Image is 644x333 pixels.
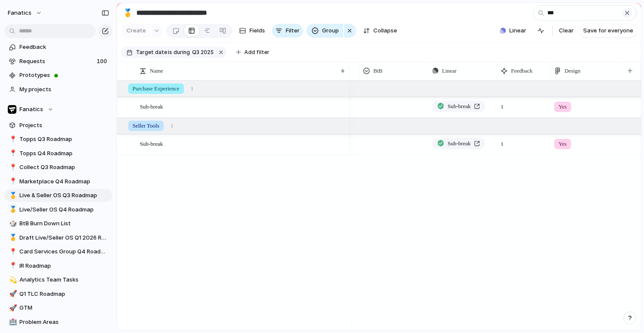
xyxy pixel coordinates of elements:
span: 1 [497,98,507,111]
button: 🎲 [8,219,16,228]
div: 📍 [9,148,15,158]
div: 📍 [9,176,15,186]
span: 1 [170,122,174,130]
button: Add filter [231,46,275,58]
span: Group [322,26,339,35]
a: Prototypes [4,69,112,82]
span: Projects [19,121,109,130]
span: Fanatics [19,105,43,114]
span: My projects [19,85,109,94]
div: 🥇 [9,233,15,243]
span: Feedback [511,67,533,75]
span: Collapse [373,26,397,35]
span: Purchase Experience [133,84,180,93]
div: 📍Marketplace Q4 Roadmap [4,175,112,188]
a: 📍IR Roadmap [4,259,112,272]
div: 🥇 [9,205,15,215]
button: 📍 [8,163,16,172]
span: Draft Live/Seller OS Q1 2026 Roadmap [19,234,109,242]
span: Q3 2025 [192,48,214,56]
span: Sub-break [448,102,470,111]
span: Add filter [244,48,269,56]
span: Topps Q4 Roadmap [19,149,109,158]
span: Save for everyone [583,26,633,35]
span: Q1 TLC Roadmap [19,290,109,298]
span: Fields [249,26,265,35]
div: 🥇 [123,7,133,19]
span: Marketplace Q4 Roadmap [19,177,109,186]
span: is [168,48,172,56]
button: Clear [556,24,577,38]
div: 📍 [9,261,15,271]
span: Collect Q3 Roadmap [19,163,109,172]
span: 1 [191,84,194,93]
button: isduring [167,48,191,57]
span: during [172,48,190,56]
button: 🚀 [8,304,16,312]
button: 🥇 [8,205,16,214]
button: 📍 [8,135,16,144]
button: 📍 [8,262,16,270]
div: 🏥 [9,317,15,327]
span: Design [565,67,581,75]
div: 📍 [9,134,15,144]
div: 💫 [9,275,15,285]
button: Fanatics [4,103,112,116]
span: Yes [559,102,567,111]
span: Card Services Group Q4 Roadmap [19,247,109,256]
a: 📍Topps Q3 Roadmap [4,133,112,146]
span: 100 [97,57,109,66]
button: 🚀 [8,290,16,298]
button: 🥇 [8,191,16,200]
div: 🚀 [9,303,15,313]
div: 💫Analytics Team Tasks [4,273,112,286]
a: 🥇Live & Seller OS Q3 Roadmap [4,189,112,202]
span: Analytics Team Tasks [19,275,109,284]
span: Prototypes [19,71,109,80]
button: Q3 2025 [190,48,215,57]
span: Filter [286,26,300,35]
span: fanatics [8,9,32,17]
a: 📍Card Services Group Q4 Roadmap [4,245,112,258]
button: 📍 [8,149,16,158]
span: Problem Areas [19,318,109,327]
div: 🚀 [9,289,15,299]
a: My projects [4,83,112,96]
a: 📍Collect Q3 Roadmap [4,161,112,174]
span: BtB Burn Down List [19,219,109,228]
span: Clear [559,26,574,35]
button: Group [306,24,343,38]
a: 🥇Draft Live/Seller OS Q1 2026 Roadmap [4,231,112,244]
a: 🥇Live/Seller OS Q4 Roadmap [4,203,112,216]
a: Feedback [4,41,112,54]
span: Linear [509,26,526,35]
span: IR Roadmap [19,262,109,270]
button: Collapse [360,24,401,38]
span: Requests [19,57,94,66]
span: Linear [442,67,457,75]
span: Live/Seller OS Q4 Roadmap [19,205,109,214]
a: 🚀Q1 TLC Roadmap [4,288,112,301]
span: BtB [373,67,382,75]
span: Sub-break [448,139,470,148]
a: 📍Topps Q4 Roadmap [4,147,112,160]
span: Feedback [19,43,109,51]
a: Requests100 [4,55,112,68]
a: 🚀GTM [4,301,112,314]
a: 🏥Problem Areas [4,316,112,329]
span: Topps Q3 Roadmap [19,135,109,144]
span: Sub-break [140,138,163,148]
div: 📍 [9,247,15,257]
span: Name [150,67,163,75]
span: Sub-break [140,101,163,111]
button: 📍 [8,177,16,186]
